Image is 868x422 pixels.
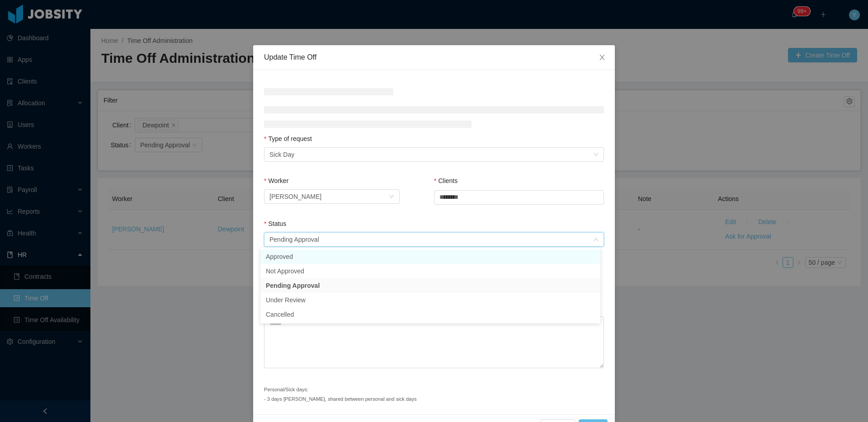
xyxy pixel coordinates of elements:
[260,307,600,322] li: Cancelled
[260,249,600,264] li: Approved
[389,194,394,199] i: icon: close-circle
[260,293,600,307] li: Under Review
[269,190,321,203] div: Edwardenis de los Santos
[269,148,294,161] div: Sick Day
[264,52,604,62] div: Update Time Off
[590,45,615,70] button: Close
[593,237,599,242] i: icon: close-circle
[599,54,606,61] i: icon: close
[260,264,600,278] li: Not Approved
[594,194,599,199] i: icon: close-circle
[269,233,319,246] div: Pending Approval
[264,387,417,402] small: Personal/Sick days: - 3 days [PERSON_NAME], shared between personal and sick days
[593,152,599,157] i: icon: close-circle
[264,177,288,184] label: Worker
[264,316,604,368] textarea: Notes
[264,135,312,142] label: Type of request
[434,177,458,184] label: Clients
[260,278,600,293] li: Pending Approval
[264,220,286,227] label: Status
